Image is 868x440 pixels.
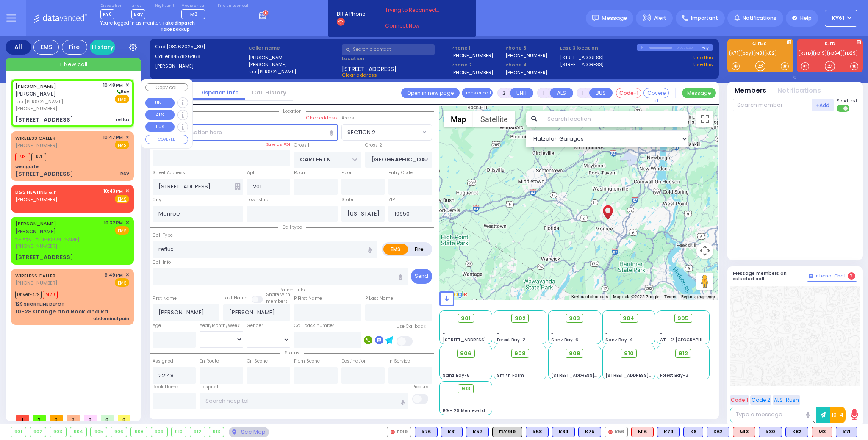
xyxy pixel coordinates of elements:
div: K69 [552,427,575,437]
button: Drag Pegman onto the map to open Street View [696,273,713,290]
span: ✕ [125,271,129,279]
span: 909 [569,349,580,358]
span: BRIA Phone [337,10,365,18]
label: Cad: [155,43,246,50]
span: ר' וואלף - ר' [PERSON_NAME] [15,236,101,243]
label: Dispatcher [100,3,122,8]
a: FD29 [843,50,857,56]
span: Help [800,14,812,22]
label: From Scene [294,358,320,365]
span: SECTION 2 [347,128,375,137]
span: 913 [461,385,471,393]
label: Fire [408,244,431,255]
span: 910 [624,349,634,358]
div: K71 [836,427,857,437]
img: red-radio-icon.svg [608,430,613,434]
span: Other building occupants [235,183,241,190]
img: Google [441,289,469,300]
span: [PHONE_NUMBER] [15,279,57,286]
label: Last 3 location [560,44,637,52]
small: Share with [266,291,290,298]
div: K6 [683,427,703,437]
div: BLS [578,427,601,437]
label: Assigned [153,358,173,365]
span: SECTION 2 [341,124,432,140]
span: [PHONE_NUMBER] [15,142,57,149]
label: Cross 1 [294,142,309,149]
label: Floor [341,169,352,176]
label: [PHONE_NUMBER] [451,52,493,58]
label: Medic on call [181,3,208,8]
span: הרר [PERSON_NAME] [15,98,100,105]
span: M20 [43,291,58,299]
label: Fire units on call [218,3,250,8]
label: In Service [388,358,410,365]
span: - [443,330,445,337]
a: K71 [729,50,740,56]
span: 2 [33,415,46,421]
label: Destination [341,358,367,365]
button: ALS [145,110,175,120]
div: 905 [91,427,107,437]
a: FD19 [813,50,826,56]
span: Phone 2 [451,61,503,69]
label: [PERSON_NAME] [248,54,339,61]
input: Search member [733,99,812,111]
label: Areas [341,115,354,122]
span: 903 [569,314,580,323]
span: - [497,330,499,337]
label: Street Address [153,169,185,176]
span: [PHONE_NUMBER] [15,105,57,112]
span: - [605,330,608,337]
span: 8457826468 [170,53,200,60]
span: - [660,324,663,330]
a: WIRELESS CALLER [15,135,55,141]
span: 2 [67,415,80,421]
div: BLS [707,427,729,437]
span: 902 [515,314,526,323]
span: - [443,366,445,372]
div: 913 [209,427,224,437]
div: BLS [415,427,438,437]
u: EMS [118,196,127,202]
label: [PHONE_NUMBER] [451,69,493,75]
span: - [551,330,554,337]
span: - [443,395,445,401]
label: City [153,196,161,203]
span: ✕ [125,188,129,195]
a: Open in new page [401,88,460,98]
span: ✕ [125,82,129,89]
a: WIRELESS CALLER [15,272,55,279]
label: Room [294,169,307,176]
label: Apt [247,169,255,176]
a: K82 [765,50,776,56]
span: - [660,360,663,366]
span: AT - 2 [GEOGRAPHIC_DATA] [660,337,723,343]
button: Toggle fullscreen view [696,111,713,127]
a: Use this [693,54,713,61]
label: En Route [200,358,219,365]
button: COVERED [145,135,188,144]
label: Location [342,55,448,62]
span: EMS [115,278,129,287]
span: KY6 [100,9,114,19]
div: 129 SHORTLINE DEPOT [15,301,64,307]
span: Bay [116,89,129,95]
div: 909 [151,427,167,437]
button: Code-1 [616,88,641,98]
div: Bay [702,44,713,51]
span: ✕ [125,134,129,141]
div: K79 [657,427,680,437]
span: - [605,360,608,366]
div: BLS [441,427,463,437]
div: ALS [812,427,832,437]
img: Logo [33,13,90,23]
span: 0 [118,415,130,421]
div: K82 [785,427,808,437]
button: Transfer call [462,88,493,98]
img: comment-alt.png [809,274,813,279]
span: Call type [278,224,306,230]
div: K56 [605,427,628,437]
div: K61 [441,427,463,437]
button: Notifications [777,86,821,96]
